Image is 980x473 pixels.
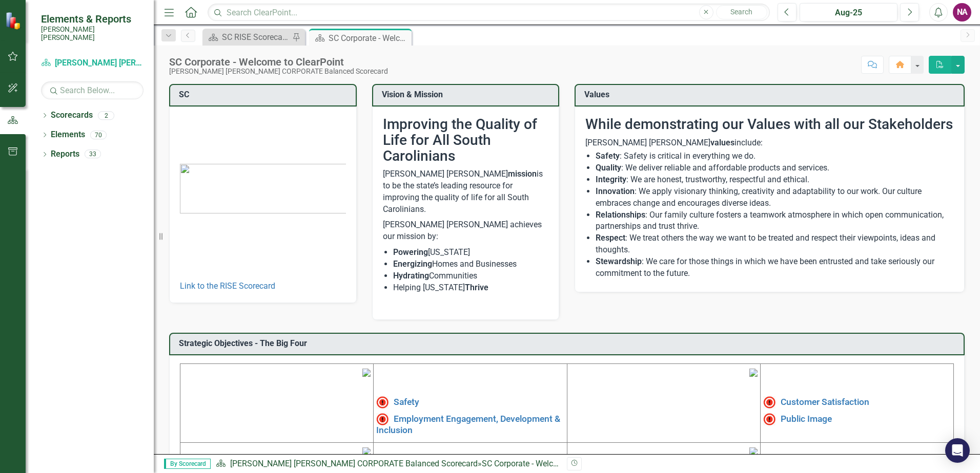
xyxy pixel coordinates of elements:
img: Not Meeting Target [376,413,389,425]
div: SC Corporate - Welcome to ClearPoint [169,56,388,68]
img: mceclip2%20v3.png [749,369,758,377]
li: Communities [393,270,549,282]
strong: Safety [596,151,620,161]
strong: Hydrating [393,271,429,281]
li: : We deliver reliable and affordable products and services. [596,162,954,174]
strong: Respect [596,233,625,243]
div: Aug-25 [803,7,894,19]
div: SC Corporate - Welcome to ClearPoint [329,32,409,45]
li: : Safety is critical in everything we do. [596,150,954,162]
p: [PERSON_NAME] [PERSON_NAME] is to be the state’s leading resource for improving the quality of li... [383,168,549,217]
h2: Improving the Quality of Life for All South Carolinians [383,117,549,164]
li: Helping [US_STATE] [393,282,549,294]
input: Search ClearPoint... [208,4,770,21]
li: : We care for those things in which we have been entrusted and take seriously our commitment to t... [596,256,954,279]
a: Scorecards [51,110,93,121]
button: NA [953,3,971,21]
strong: Powering [393,247,428,257]
a: SC RISE Scorecard - Welcome to ClearPoint [205,31,290,44]
button: Search [716,5,767,19]
li: : We treat others the way we want to be treated and respect their viewpoints, ideas and thoughts. [596,232,954,256]
strong: Integrity [596,175,626,184]
div: [PERSON_NAME] [PERSON_NAME] CORPORATE Balanced Scorecard [169,68,388,75]
h3: Vision & Mission [382,90,554,99]
span: Elements & Reports [41,13,144,25]
a: Safety [394,397,419,407]
img: Not Meeting Target [763,413,775,425]
li: : We are honest, trustworthy, respectful and ethical. [596,174,954,186]
img: ClearPoint Strategy [5,12,23,30]
a: Reports [51,148,79,160]
li: : We apply visionary thinking, creativity and adaptability to our work. Our culture embraces chan... [596,186,954,209]
div: » [216,458,559,470]
strong: Quality [596,163,621,173]
img: mceclip3%20v3.png [362,447,371,456]
img: High Alert [763,396,775,408]
p: [PERSON_NAME] [PERSON_NAME] achieves our mission by: [383,217,549,245]
a: Employment Engagement, Development & Inclusion [376,413,560,435]
small: [PERSON_NAME] [PERSON_NAME] [41,25,144,42]
a: [PERSON_NAME] [PERSON_NAME] CORPORATE Balanced Scorecard [230,459,478,468]
a: Elements [51,129,85,141]
h2: While demonstrating our Values with all our Stakeholders [585,117,954,133]
input: Search Below... [41,81,144,99]
a: Link to the RISE Scorecard [180,281,275,291]
img: High Alert [376,396,389,408]
div: 2 [98,111,114,120]
a: [PERSON_NAME] [PERSON_NAME] CORPORATE Balanced Scorecard [41,57,144,69]
li: [US_STATE] [393,247,549,259]
div: SC RISE Scorecard - Welcome to ClearPoint [222,31,290,44]
strong: Relationships [596,210,645,220]
li: Homes and Businesses [393,259,549,270]
div: 70 [90,131,107,139]
h3: Strategic Objectives - The Big Four [179,339,958,348]
strong: Energizing [393,259,432,269]
li: : Our family culture fosters a teamwork atmosphere in which open communication, partnerships and ... [596,209,954,233]
p: [PERSON_NAME] [PERSON_NAME] include: [585,137,954,149]
div: Open Intercom Messenger [945,438,970,463]
strong: values [710,138,734,147]
img: mceclip1%20v4.png [362,369,371,377]
span: By Scorecard [164,459,211,469]
strong: Thrive [465,283,488,292]
a: Customer Satisfaction [781,397,869,407]
h3: SC [179,90,351,99]
div: SC Corporate - Welcome to ClearPoint [482,459,618,468]
strong: mission [508,169,537,179]
div: 33 [85,150,101,159]
button: Aug-25 [800,3,897,21]
a: Public Image [781,413,832,423]
img: mceclip4.png [749,447,758,456]
h3: Values [584,90,958,99]
strong: Stewardship [596,256,642,266]
span: Search [730,8,752,16]
strong: Innovation [596,186,635,196]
